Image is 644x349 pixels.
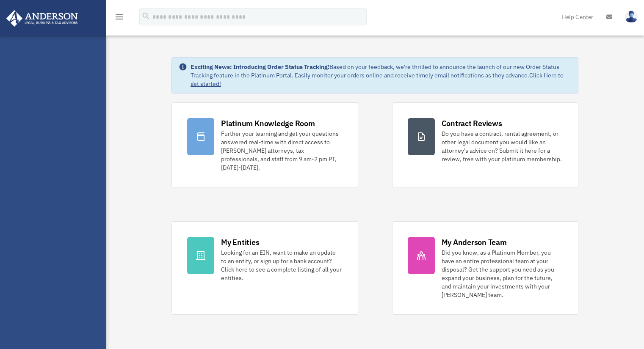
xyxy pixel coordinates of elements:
[625,11,638,23] img: User Pic
[191,63,571,88] div: Based on your feedback, we're thrilled to announce the launch of our new Order Status Tracking fe...
[221,248,342,282] div: Looking for an EIN, want to make an update to an entity, or sign up for a bank account? Click her...
[392,221,578,315] a: My Anderson Team Did you know, as a Platinum Member, you have an entire professional team at your...
[442,118,502,129] div: Contract Reviews
[114,12,124,22] i: menu
[171,221,358,315] a: My Entities Looking for an EIN, want to make an update to an entity, or sign up for a bank accoun...
[221,237,259,247] div: My Entities
[442,129,563,163] div: Do you have a contract, rental agreement, or other legal document you would like an attorney's ad...
[141,11,151,21] i: search
[442,248,563,299] div: Did you know, as a Platinum Member, you have an entire professional team at your disposal? Get th...
[392,102,578,187] a: Contract Reviews Do you have a contract, rental agreement, or other legal document you would like...
[114,15,124,22] a: menu
[191,71,564,88] a: Click Here to get started!
[171,102,358,187] a: Platinum Knowledge Room Further your learning and get your questions answered real-time with dire...
[4,10,80,27] img: Anderson Advisors Platinum Portal
[442,237,507,247] div: My Anderson Team
[221,129,342,172] div: Further your learning and get your questions answered real-time with direct access to [PERSON_NAM...
[191,63,329,71] strong: Exciting News: Introducing Order Status Tracking!
[221,118,315,129] div: Platinum Knowledge Room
